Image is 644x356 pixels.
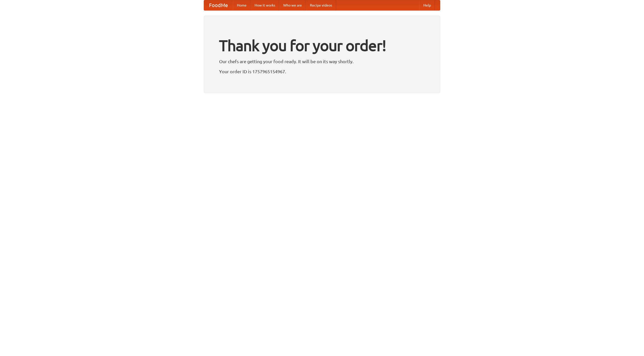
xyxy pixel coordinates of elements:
h1: Thank you for your order! [219,33,425,58]
a: Recipe videos [306,0,336,10]
a: How it works [251,0,279,10]
p: Your order ID is 1757965154967. [219,68,425,75]
p: Our chefs are getting your food ready. It will be on its way shortly. [219,58,425,65]
a: Home [233,0,251,10]
a: FoodMe [204,0,233,10]
a: Who we are [279,0,306,10]
a: Help [419,0,435,10]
